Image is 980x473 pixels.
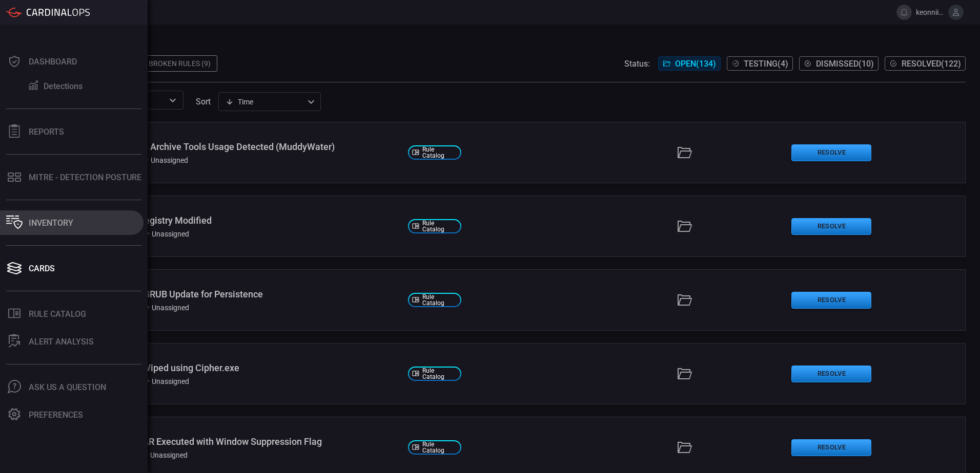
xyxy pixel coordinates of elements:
button: Resolve [791,144,871,161]
div: Unassigned [141,377,189,385]
button: Resolve [791,365,871,382]
button: Resolve [791,218,871,235]
div: Dashboard [29,57,77,67]
span: Dismissed ( 10 ) [816,59,874,69]
div: Unassigned [140,451,188,459]
div: Windows - IME Registry Modified [76,215,400,226]
span: Resolved ( 122 ) [902,59,961,69]
span: Rule Catalog [422,220,457,232]
div: Broken Rules (9) [142,55,217,72]
span: keonnii.[PERSON_NAME] [916,8,944,16]
div: Time [226,97,304,107]
div: Windows - Native Archive Tools Usage Detected (MuddyWater) [76,141,400,152]
button: Open [166,93,180,107]
div: Unassigned [140,156,188,164]
div: Cards [29,264,55,273]
div: Rule Catalog [29,309,86,319]
label: sort [196,97,211,106]
span: Rule Catalog [422,146,457,159]
button: Open(134) [658,56,721,71]
span: Testing ( 4 ) [744,59,788,69]
button: Testing(4) [727,56,793,71]
button: Dismissed(10) [799,56,879,71]
div: Reports [29,127,64,137]
span: Status: [624,59,650,69]
div: Windows - Data Wiped using Cipher.exe [76,362,400,373]
button: Resolve [791,439,871,456]
div: Inventory [29,218,73,228]
div: Ask Us A Question [29,382,106,392]
div: ALERT ANALYSIS [29,337,94,347]
span: Rule Catalog [422,441,457,454]
div: MITRE - Detection Posture [29,173,141,182]
div: Windows - WinRAR Executed with Window Suppression Flag [76,436,400,447]
button: Resolve [791,292,871,309]
div: Preferences [29,410,83,420]
button: Resolved(122) [885,56,966,71]
span: Open ( 134 ) [675,59,716,69]
span: Rule Catalog [422,294,457,306]
div: Unassigned [141,230,189,238]
div: Unassigned [141,304,189,312]
div: Linux - Possible GRUB Update for Persistence [76,289,400,299]
span: Rule Catalog [422,368,457,380]
div: Detections [44,81,83,91]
